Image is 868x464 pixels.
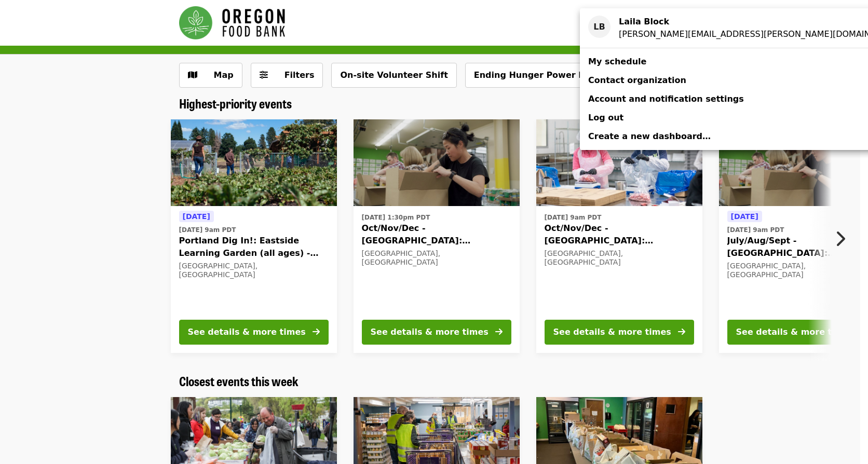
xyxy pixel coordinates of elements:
div: LB [588,16,611,38]
strong: Laila Block [619,17,669,26]
span: Log out [588,113,623,122]
span: Create a new dashboard… [588,131,711,141]
span: My schedule [588,57,646,66]
span: Contact organization [588,75,686,85]
span: Account and notification settings [588,94,744,104]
